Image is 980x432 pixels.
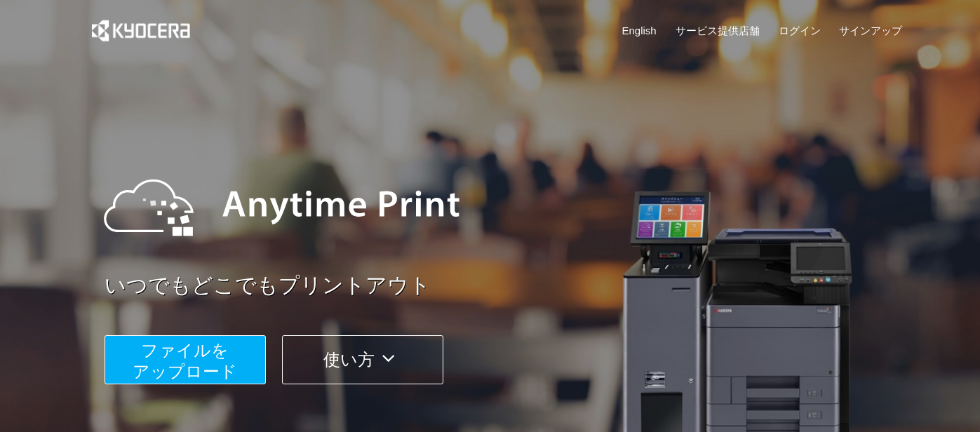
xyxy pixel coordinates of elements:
[105,271,911,301] a: いつでもどこでもプリントアウト
[676,23,760,38] a: サービス提供店舗
[105,335,266,384] button: ファイルを​​アップロード
[839,23,902,38] a: サインアップ
[622,23,657,38] a: English
[779,23,821,38] a: ログイン
[282,335,443,384] button: 使い方
[133,341,237,381] span: ファイルを ​​アップロード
